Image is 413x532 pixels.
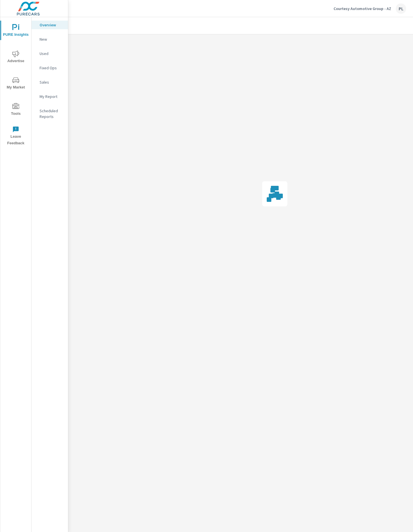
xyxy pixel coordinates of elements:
[32,107,68,121] div: Scheduled Reports
[32,49,68,58] div: Used
[2,50,30,64] span: Advertise
[32,78,68,86] div: Sales
[40,36,63,42] p: New
[0,17,31,149] div: nav menu
[2,77,30,91] span: My Market
[40,65,63,71] p: Fixed Ops
[396,3,406,14] div: PL
[334,6,391,11] p: Courtesy Automotive Group - AZ
[32,35,68,44] div: New
[32,64,68,72] div: Fixed Ops
[2,24,30,38] span: PURE Insights
[40,51,63,56] p: Used
[2,126,30,147] span: Leave Feedback
[40,108,63,119] p: Scheduled Reports
[40,94,63,99] p: My Report
[32,92,68,101] div: My Report
[40,22,63,28] p: Overview
[40,79,63,85] p: Sales
[2,103,30,117] span: Tools
[32,21,68,29] div: Overview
